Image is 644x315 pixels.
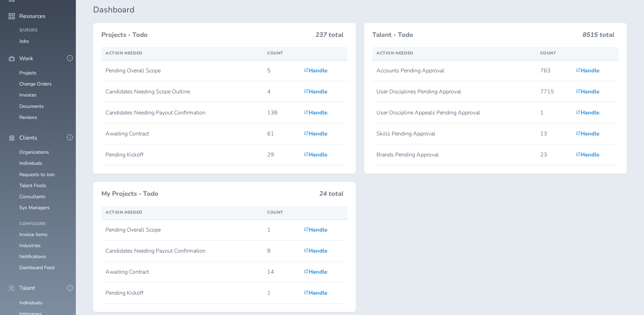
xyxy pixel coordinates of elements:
[105,210,142,215] span: Action Needed
[304,226,328,234] a: Handle
[67,285,73,291] button: -
[19,28,68,33] h4: Queues
[19,171,55,178] a: Requests to Join
[304,88,328,95] a: Handle
[304,109,328,116] a: Handle
[19,13,46,19] span: Resources
[105,50,142,56] span: Action Needed
[93,5,627,15] h1: Dashboard
[536,123,572,144] td: 13
[304,151,328,159] a: Handle
[19,204,50,211] a: Sys Managers
[101,220,263,241] td: Pending Overall Scope
[101,262,263,283] td: Awaiting Contract
[263,241,300,262] td: 8
[372,60,536,81] td: Accounts Pending Approval
[267,210,283,215] span: Count
[101,283,263,304] td: Pending Kickoff
[19,253,46,260] a: Notifications
[372,31,578,39] h3: Talent - Todo
[263,144,300,165] td: 29
[304,289,328,297] a: Handle
[540,50,556,56] span: Count
[263,220,300,241] td: 1
[101,60,263,81] td: Pending Overall Scope
[263,102,300,123] td: 138
[536,144,572,165] td: 23
[304,247,328,255] a: Handle
[19,285,35,291] span: Talent
[19,103,44,110] a: Documents
[19,222,68,226] h4: Configure
[19,264,54,271] a: Dashboard Feed
[372,144,536,165] td: Brands Pending Approval
[315,31,343,42] h3: 237 total
[19,135,37,141] span: Clients
[372,123,536,144] td: Skills Pending Approval
[19,92,37,98] a: Invoices
[263,81,300,102] td: 4
[583,31,614,42] h3: 8515 total
[19,231,48,238] a: Invoice Items
[67,55,73,61] button: -
[19,81,52,87] a: Change Orders
[576,109,600,116] a: Handle
[304,268,328,276] a: Handle
[576,151,600,159] a: Handle
[19,114,37,121] a: Reviews
[101,190,315,198] h3: My Projects - Todo
[101,102,263,123] td: Candidates Needing Payout Confirmation
[101,31,311,39] h3: Projects - Todo
[67,134,73,140] button: -
[19,38,29,44] a: Jobs
[576,88,600,95] a: Handle
[101,241,263,262] td: Candidates Needing Payout Confirmation
[19,193,46,200] a: Consultants
[372,102,536,123] td: User Discipline Appeals Pending Approval
[101,144,263,165] td: Pending Kickoff
[101,81,263,102] td: Candidates Needing Scope Outline
[376,50,413,56] span: Action Needed
[19,182,46,189] a: Talent Pools
[304,130,328,138] a: Handle
[372,81,536,102] td: User Disciplines Pending Approval
[536,81,572,102] td: 7715
[19,299,42,306] a: Individuals
[576,130,600,138] a: Handle
[19,149,49,155] a: Organizations
[19,55,33,62] span: Work
[101,123,263,144] td: Awaiting Contract
[263,283,300,304] td: 1
[536,60,572,81] td: 763
[536,102,572,123] td: 1
[263,262,300,283] td: 14
[263,123,300,144] td: 61
[19,242,41,249] a: Industries
[267,50,283,56] span: Count
[19,70,37,76] a: Projects
[304,67,328,74] a: Handle
[263,60,300,81] td: 5
[19,160,42,166] a: Individuals
[576,67,600,74] a: Handle
[319,190,343,201] h3: 24 total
